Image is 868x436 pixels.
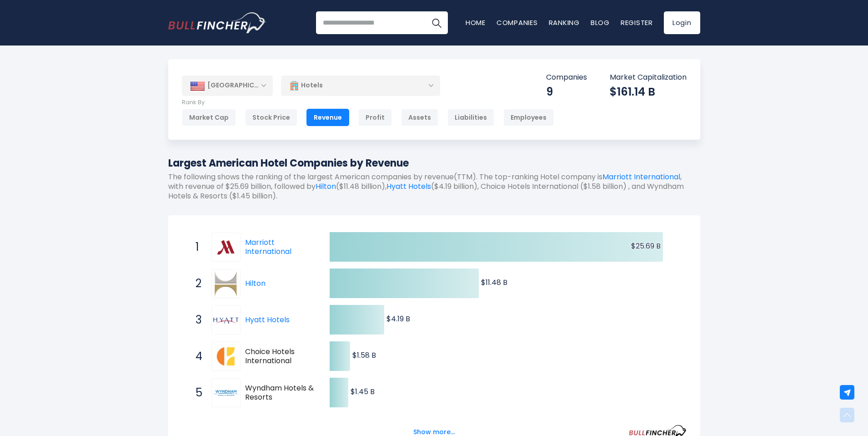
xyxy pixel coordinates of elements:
div: Revenue [306,109,349,126]
a: Register [621,18,653,27]
a: Login [664,11,700,34]
span: 4 [191,349,200,364]
div: Liabilities [447,109,494,126]
p: Rank By [182,99,554,106]
span: 3 [191,312,200,328]
text: $4.19 B [386,314,410,324]
a: Marriott International [211,233,245,262]
div: Stock Price [245,109,297,126]
span: 1 [191,239,200,255]
img: Wyndham Hotels & Resorts [213,390,239,396]
img: Hyatt Hotels [213,307,239,333]
div: Hotels [281,75,440,96]
div: Assets [401,109,438,126]
a: Hyatt Hotels [386,181,431,192]
div: $161.14 B [610,85,687,99]
a: Blog [591,18,610,27]
div: Employees [503,109,554,126]
p: The following shows the ranking of the largest American companies by revenue(TTM). The top-rankin... [168,172,700,201]
a: Marriott International [602,172,680,182]
div: Profit [358,109,392,126]
p: Companies [546,73,587,82]
text: $1.58 B [352,350,376,360]
text: $11.48 B [481,277,507,288]
div: 9 [546,85,587,99]
a: Hyatt Hotels [245,314,290,325]
a: Hilton [245,278,266,289]
text: $25.69 B [631,241,660,251]
span: 2 [191,276,200,291]
button: Search [425,11,448,34]
a: Home [466,18,486,27]
a: Companies [497,18,538,27]
span: Wyndham Hotels & Resorts [245,384,314,403]
a: Marriott International [245,237,291,257]
a: Hilton [211,269,245,298]
text: $1.45 B [351,386,375,397]
a: Hilton [316,181,336,192]
a: Go to homepage [168,12,266,33]
h1: Largest American Hotel Companies by Revenue [168,156,700,171]
p: Market Capitalization [610,73,687,82]
span: Choice Hotels International [245,347,314,366]
div: [GEOGRAPHIC_DATA] [182,76,273,96]
a: Ranking [549,18,580,27]
img: Marriott International [213,234,239,260]
img: Hilton [214,270,238,297]
img: Choice Hotels International [213,343,239,370]
div: Market Cap [182,109,236,126]
a: Hyatt Hotels [211,305,245,335]
span: 5 [191,385,200,401]
img: Bullfincher logo [168,12,266,33]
